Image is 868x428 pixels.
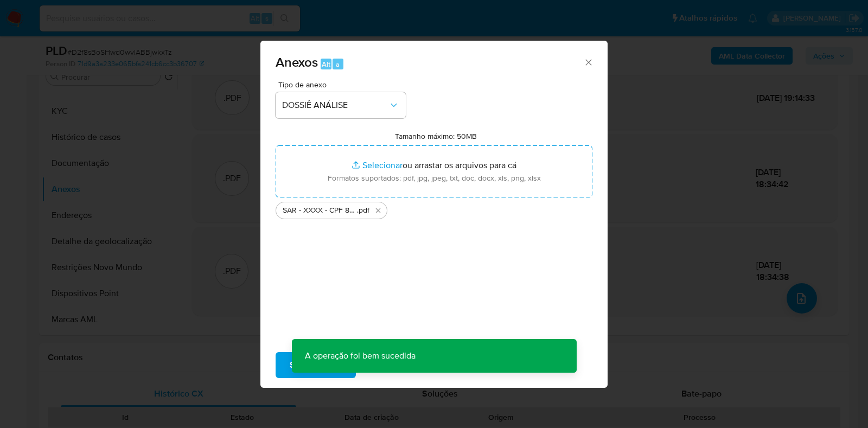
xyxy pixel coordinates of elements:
button: DOSSIÊ ANÁLISE [276,92,406,118]
span: Subir arquivo [290,353,342,377]
button: Excluir SAR - XXXX - CPF 80901964549 - ADRIANA GOMES AMOEDO.pdf [372,204,385,217]
span: Alt [322,59,330,69]
span: a [336,59,340,69]
span: Anexos [276,53,318,72]
span: .pdf [357,205,369,216]
label: Tamanho máximo: 50MB [395,131,477,141]
span: SAR - XXXX - CPF 80901964549 - [PERSON_NAME] [283,205,357,216]
span: Tipo de anexo [278,81,409,88]
button: Subir arquivo [276,352,356,378]
span: Cancelar [374,353,410,377]
p: A operação foi bem sucedida [292,339,429,373]
ul: Arquivos selecionados [276,197,592,219]
span: DOSSIÊ ANÁLISE [282,100,388,111]
button: Fechar [583,57,593,67]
